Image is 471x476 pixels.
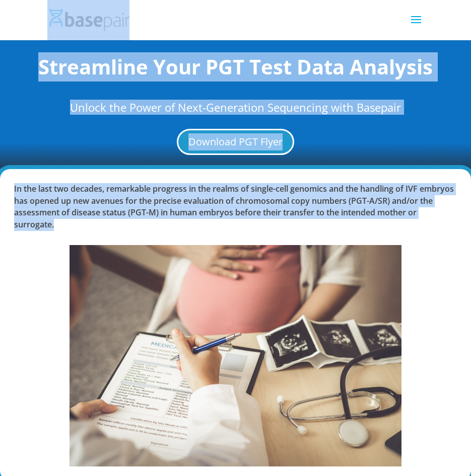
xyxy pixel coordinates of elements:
p: In the last two decades, remarkable progress in the realms of single-cell genomics and the handli... [14,183,457,231]
img: PGTA [70,245,401,466]
span: Unlock the Power of Next-Generation Sequencing with Basepair [70,100,401,115]
img: Basepair [49,9,129,31]
a: Download PGT Flyer [177,129,294,155]
strong: Streamline Your PGT Test Data Analysis [38,53,433,81]
iframe: Drift Widget Chat Controller [421,426,459,464]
